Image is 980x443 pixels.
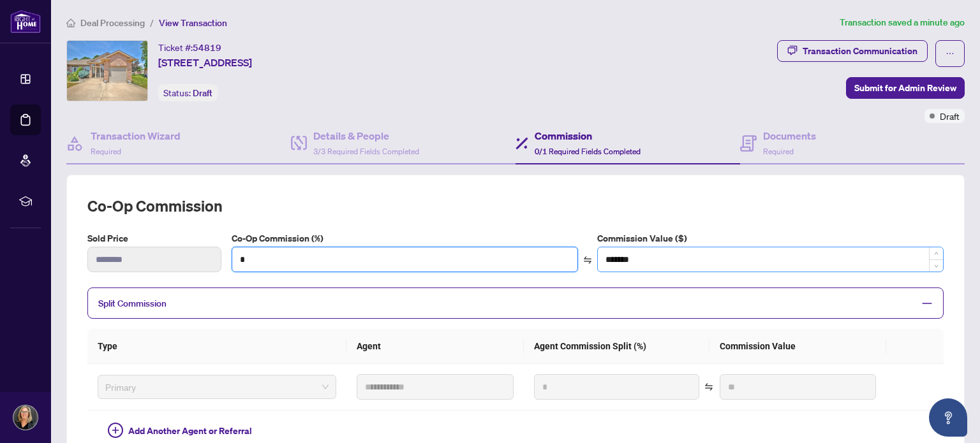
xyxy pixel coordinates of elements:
span: swap [583,256,592,265]
h4: Details & People [313,128,419,143]
span: down [934,264,939,268]
span: Split Commission [98,298,167,309]
h4: Documents [763,128,816,143]
span: Deal Processing [80,17,145,29]
span: Decrease Value [929,259,943,272]
img: logo [10,10,41,33]
th: Commission Value [709,329,886,364]
h2: Co-op Commission [87,196,944,216]
span: 0/1 Required Fields Completed [535,147,641,156]
span: Draft [940,109,960,123]
span: Increase Value [929,247,943,259]
label: Sold Price [87,231,221,245]
button: Transaction Communication [777,40,928,62]
span: up [934,251,939,256]
th: Agent Commission Split (%) [524,329,709,364]
span: Draft [193,87,212,99]
img: IMG-X12353371_1.jpg [67,41,147,101]
div: Status: [158,84,218,101]
button: Open asap [929,398,967,437]
article: Transaction saved a minute ago [840,15,965,30]
span: 54819 [193,42,221,54]
div: Ticket #: [158,40,221,55]
label: Co-Op Commission (%) [232,231,578,245]
span: Required [763,147,794,156]
span: [STREET_ADDRESS] [158,55,252,70]
h4: Transaction Wizard [91,128,181,143]
div: Split Commission [87,287,944,319]
span: Required [91,147,121,156]
span: Add Another Agent or Referral [128,424,252,438]
button: Add Another Agent or Referral [98,421,262,441]
label: Commission Value ($) [597,231,944,245]
span: View Transaction [159,17,227,29]
span: plus-circle [108,423,123,438]
span: Primary [105,377,329,396]
li: / [150,15,154,30]
span: home [66,18,75,27]
div: Transaction Communication [803,41,917,61]
th: Agent [346,329,523,364]
button: Submit for Admin Review [846,77,965,99]
span: ellipsis [946,49,954,58]
span: Submit for Admin Review [854,78,956,98]
span: minus [921,298,933,309]
span: 3/3 Required Fields Completed [313,147,419,156]
span: swap [704,382,713,391]
img: Profile Icon [13,405,38,430]
h4: Commission [535,128,641,143]
th: Type [87,329,346,364]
